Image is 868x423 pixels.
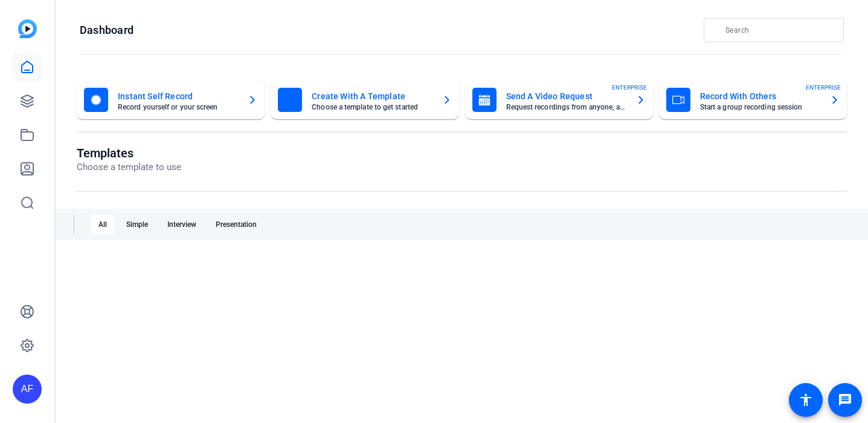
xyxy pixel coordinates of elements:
div: Simple [119,215,155,234]
h1: Templates [77,146,181,160]
mat-icon: message [838,393,852,407]
mat-card-title: Send A Video Request [506,89,626,103]
mat-card-title: Record With Others [700,89,820,103]
p: Choose a template to use [77,160,181,174]
div: Presentation [208,215,264,234]
h1: Dashboard [80,23,133,38]
mat-card-title: Create With A Template [312,89,432,103]
button: Create With A TemplateChoose a template to get started [271,80,458,119]
mat-icon: accessibility [799,393,813,407]
div: Interview [160,215,204,234]
img: blue-gradient.svg [18,19,37,38]
span: ENTERPRISE [806,83,841,92]
mat-card-title: Instant Self Record [118,89,238,103]
button: Send A Video RequestRequest recordings from anyone, anywhereENTERPRISE [465,80,653,119]
mat-card-subtitle: Record yourself or your screen [118,103,238,111]
button: Record With OthersStart a group recording sessionENTERPRISE [659,80,847,119]
div: AF [13,375,42,404]
span: ENTERPRISE [612,83,647,92]
mat-card-subtitle: Choose a template to get started [312,103,432,111]
input: Search [725,23,834,38]
button: Instant Self RecordRecord yourself or your screen [77,80,265,119]
mat-card-subtitle: Start a group recording session [700,103,820,111]
mat-card-subtitle: Request recordings from anyone, anywhere [506,103,626,111]
div: All [91,215,114,234]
